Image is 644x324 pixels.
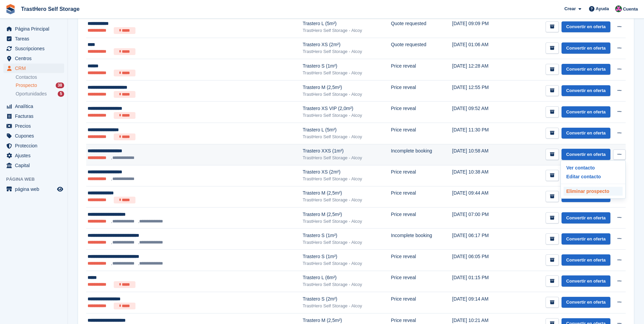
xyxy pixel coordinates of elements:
[302,133,391,140] div: TrastHero Self Storage - Alcoy
[562,275,610,287] a: Convertir en oferta
[391,229,452,250] td: Incomplete booking
[3,44,64,53] a: menu
[452,123,507,144] td: [DATE] 11:30 PM
[3,34,64,43] a: menu
[15,44,56,53] span: Suscripciones
[562,85,610,96] a: Convertir en oferta
[3,184,64,194] a: menú
[391,271,452,292] td: Price reveal
[302,317,391,324] div: Trastero M (2,5m²)
[452,292,507,313] td: [DATE] 09:14 AM
[15,102,56,111] span: Analítica
[302,48,391,55] div: TrastHero Self Storage - Alcoy
[302,155,391,161] div: TrastHero Self Storage - Alcoy
[564,5,576,12] span: Crear
[302,190,391,197] div: Trastero M (2,5m²)
[391,80,452,102] td: Price reveal
[3,24,64,34] a: menu
[596,5,609,12] span: Ayuda
[6,176,68,183] span: Página web
[16,82,37,89] span: Prospecto
[452,186,507,208] td: [DATE] 09:44 AM
[562,212,610,223] a: Convertir en oferta
[302,84,391,91] div: Trastero M (2,5m²)
[3,54,64,63] a: menu
[452,38,507,59] td: [DATE] 01:06 AM
[16,91,47,97] span: Oportunidades
[564,172,623,181] a: Editar contacto
[15,151,56,160] span: Ajustes
[15,161,56,170] span: Capital
[16,82,64,89] a: Prospecto 38
[5,4,16,14] img: stora-icon-8386f47178a22dfd0bd8f6a31ec36ba5ce8667c1dd55bd0f319d3a0aa187defe.svg
[3,151,64,160] a: menu
[564,187,623,196] p: Eliminar prospecto
[3,161,64,170] a: menu
[302,260,391,267] div: TrastHero Self Storage - Alcoy
[562,149,610,160] a: Convertir en oferta
[452,208,507,229] td: [DATE] 07:00 PM
[302,126,391,133] div: Trastero L (5m²)
[302,239,391,246] div: TrastHero Self Storage - Alcoy
[391,186,452,208] td: Price reveal
[302,274,391,281] div: Trastero L (6m²)
[452,102,507,123] td: [DATE] 09:52 AM
[3,102,64,111] a: menu
[562,42,610,54] a: Convertir en oferta
[302,176,391,182] div: TrastHero Self Storage - Alcoy
[452,229,507,250] td: [DATE] 06:17 PM
[56,185,64,193] a: Vista previa de la tienda
[562,21,610,33] a: Convertir en oferta
[302,197,391,203] div: TrastHero Self Storage - Alcoy
[562,233,610,245] a: Convertir en oferta
[15,184,56,194] span: página web
[562,254,610,266] a: Convertir en oferta
[15,64,56,73] span: CRM
[562,64,610,75] a: Convertir en oferta
[302,253,391,260] div: Trastero S (1m²)
[391,38,452,59] td: Quote requested
[56,83,64,88] div: 38
[562,106,610,118] a: Convertir en oferta
[16,90,64,97] a: Oportunidades 5
[452,144,507,165] td: [DATE] 10:58 AM
[15,34,56,43] span: Tareas
[15,24,56,34] span: Página Principal
[391,102,452,123] td: Price reveal
[3,111,64,121] a: menu
[391,292,452,313] td: Price reveal
[302,70,391,76] div: TrastHero Self Storage - Alcoy
[302,91,391,98] div: TrastHero Self Storage - Alcoy
[452,80,507,102] td: [DATE] 12:55 PM
[391,144,452,165] td: Incomplete booking
[15,121,56,131] span: Precios
[615,5,622,12] img: Marua Grioui
[391,59,452,80] td: Price reveal
[391,16,452,38] td: Quote requested
[302,27,391,34] div: TrastHero Self Storage - Alcoy
[302,62,391,70] div: Trastero S (1m²)
[391,165,452,186] td: Price reveal
[452,59,507,80] td: [DATE] 12:28 AM
[562,297,610,308] a: Convertir en oferta
[15,131,56,141] span: Cupones
[302,147,391,155] div: Trastero XXS (1m²)
[16,74,64,80] a: Contactos
[391,250,452,271] td: Price reveal
[623,6,638,13] span: Cuenta
[391,208,452,229] td: Price reveal
[452,250,507,271] td: [DATE] 06:05 PM
[302,218,391,225] div: TrastHero Self Storage - Alcoy
[3,121,64,131] a: menu
[18,3,82,15] a: TrastHero Self Storage
[15,141,56,150] span: Proteccion
[302,105,391,112] div: Trastero XS VIP (2,0m²)
[302,41,391,48] div: Trastero XS (2m²)
[302,20,391,27] div: Trastero L (5m²)
[302,211,391,218] div: Trastero M (2,5m²)
[564,163,623,172] a: Ver contacto
[58,91,64,97] div: 5
[3,64,64,73] a: menu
